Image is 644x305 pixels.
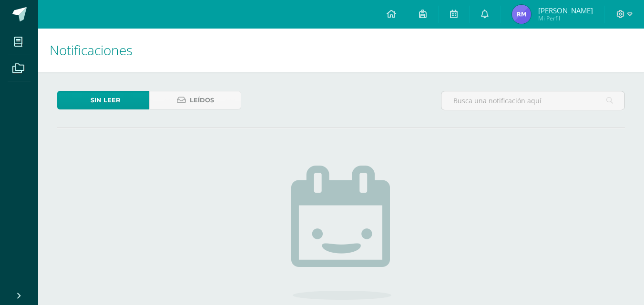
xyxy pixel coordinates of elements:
[512,5,531,24] img: 7c13cc226d4004e41d066015556fb6a9.png
[190,91,214,109] span: Leídos
[291,166,391,300] img: no_activities.png
[538,14,593,22] span: Mi Perfil
[50,41,133,59] span: Notificaciones
[441,91,624,110] input: Busca una notificación aquí
[91,91,121,109] span: Sin leer
[538,6,593,15] span: [PERSON_NAME]
[57,91,149,109] a: Sin leer
[149,91,241,109] a: Leídos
